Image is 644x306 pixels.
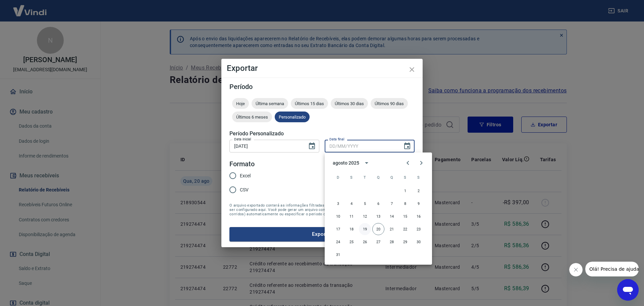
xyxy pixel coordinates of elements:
[331,101,368,106] span: Últimos 30 dias
[413,198,425,210] button: 9
[359,171,371,184] span: terça-feira
[399,198,411,210] button: 8
[400,139,414,153] button: Choose date
[275,112,310,122] div: Personalizado
[332,249,344,261] button: 31
[415,156,428,170] button: Next month
[332,210,344,222] button: 10
[371,98,408,109] div: Últimos 90 dias
[401,156,415,170] button: Previous month
[359,223,371,235] button: 19
[371,101,408,106] span: Últimos 90 dias
[240,186,249,193] span: CSV
[372,198,384,210] button: 6
[229,140,303,152] input: DD/MM/YYYY
[232,115,272,120] span: Últimos 6 meses
[291,101,328,106] span: Últimos 15 dias
[275,115,310,120] span: Personalizado
[345,198,358,210] button: 4
[399,185,411,197] button: 1
[359,236,371,248] button: 26
[332,223,344,235] button: 17
[252,98,288,109] div: Última semana
[333,160,359,167] div: agosto 2025
[617,279,639,301] iframe: Botão para abrir a janela de mensagens
[345,223,358,235] button: 18
[331,98,368,109] div: Últimos 30 dias
[232,112,272,122] div: Últimos 6 meses
[413,236,425,248] button: 30
[386,171,398,184] span: quinta-feira
[229,130,415,137] h5: Período Personalizado
[232,98,249,109] div: Hoje
[305,139,319,153] button: Choose date, selected date is 19 de ago de 2025
[372,236,384,248] button: 27
[252,101,288,106] span: Última semana
[240,172,251,179] span: Excel
[345,171,358,184] span: segunda-feira
[386,236,398,248] button: 28
[386,210,398,222] button: 14
[229,227,415,241] button: Exportar
[345,236,358,248] button: 25
[413,171,425,184] span: sábado
[399,236,411,248] button: 29
[229,83,415,90] h5: Período
[332,171,344,184] span: domingo
[4,5,56,10] span: Olá! Precisa de ajuda?
[234,137,251,142] label: Data inicial
[399,223,411,235] button: 22
[332,198,344,210] button: 3
[359,210,371,222] button: 12
[372,171,384,184] span: quarta-feira
[325,140,398,152] input: DD/MM/YYYY
[372,210,384,222] button: 13
[399,210,411,222] button: 15
[569,263,583,276] iframe: Fechar mensagem
[359,198,371,210] button: 5
[291,98,328,109] div: Últimos 15 dias
[386,223,398,235] button: 21
[399,171,411,184] span: sexta-feira
[413,210,425,222] button: 16
[372,223,384,235] button: 20
[413,223,425,235] button: 23
[386,198,398,210] button: 7
[404,61,420,78] button: close
[585,262,639,276] iframe: Mensagem da empresa
[329,137,344,142] label: Data final
[232,101,249,106] span: Hoje
[332,236,344,248] button: 24
[229,159,255,169] legend: Formato
[229,203,415,216] span: O arquivo exportado conterá as informações filtradas na tela anterior com exceção do período que ...
[361,157,372,169] button: calendar view is open, switch to year view
[227,64,417,72] h4: Exportar
[413,185,425,197] button: 2
[345,210,358,222] button: 11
